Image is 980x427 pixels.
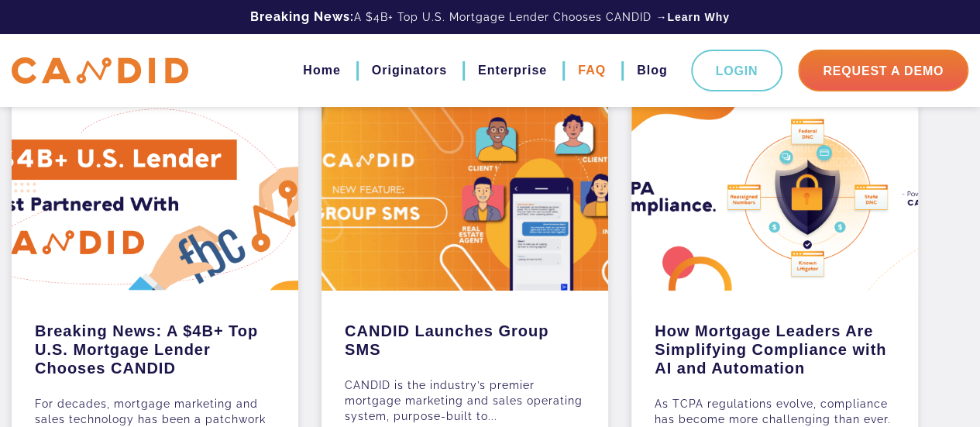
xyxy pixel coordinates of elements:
a: Login [691,50,783,91]
a: Request A Demo [798,50,968,91]
a: How Mortgage Leaders Are Simplifying Compliance with AI and Automation [655,314,895,377]
a: Home [303,57,340,84]
p: CANDID is the industry’s premier mortgage marketing and sales operating system, purpose-built to... [345,377,585,424]
a: Blog [637,57,668,84]
a: Enterprise [478,57,547,84]
a: Learn Why [667,9,730,25]
a: Breaking News: A $4B+ Top U.S. Mortgage Lender Chooses CANDID [35,314,275,377]
a: Originators [372,57,447,84]
b: Breaking News: [250,9,354,24]
a: CANDID Launches Group SMS [345,314,585,359]
a: FAQ [578,57,606,84]
img: CANDID APP [12,57,188,84]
